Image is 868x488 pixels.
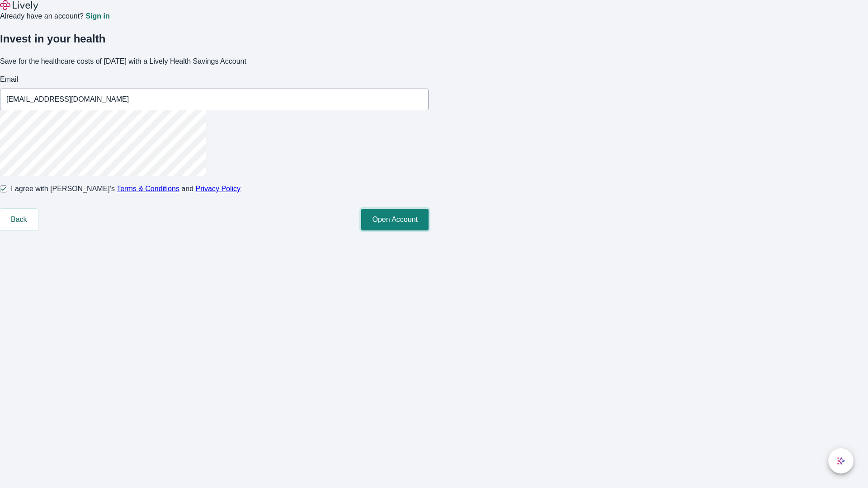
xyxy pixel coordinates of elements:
[85,13,109,20] a: Sign in
[828,448,854,474] button: chat
[11,183,241,194] span: I agree with [PERSON_NAME]’s and
[361,209,429,230] button: Open Account
[117,185,179,192] a: Terms & Conditions
[196,185,241,192] a: Privacy Policy
[836,456,845,465] svg: Lively AI Assistant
